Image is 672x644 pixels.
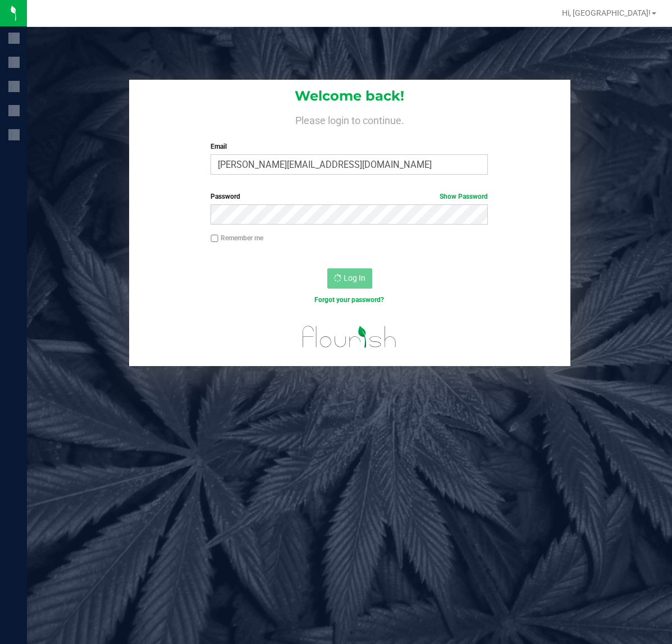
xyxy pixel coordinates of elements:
input: Remember me [211,235,218,243]
img: flourish_logo.svg [294,317,405,357]
a: Forgot your password? [314,296,384,304]
span: Hi, [GEOGRAPHIC_DATA]! [562,8,651,17]
a: Show Password [440,193,488,200]
h1: Welcome back! [129,89,570,103]
span: Log In [344,273,365,282]
button: Log In [327,268,372,289]
span: Password [211,193,240,200]
h4: Please login to continue. [129,112,570,126]
label: Email [211,141,488,152]
label: Remember me [211,233,263,243]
